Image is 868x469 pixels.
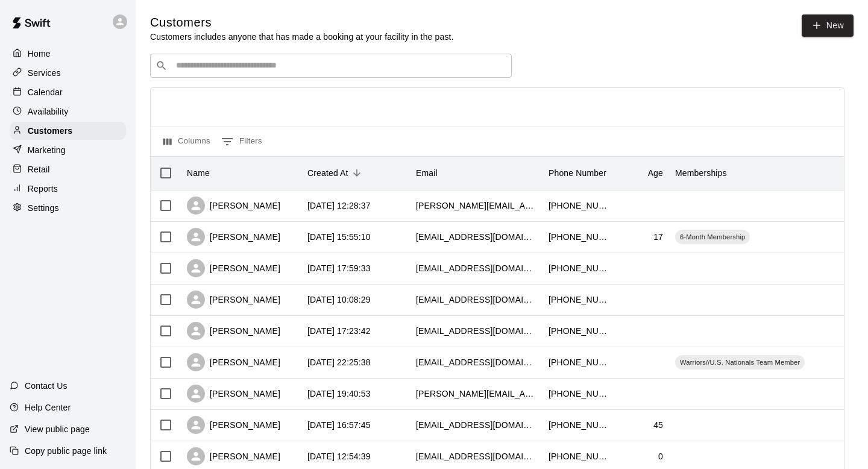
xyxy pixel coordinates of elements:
div: Warriors//U.S. Nationals Team Member [675,355,805,370]
p: Reports [28,183,58,195]
div: 2025-09-08 15:55:10 [307,231,371,243]
p: Calendar [28,86,63,98]
div: [PERSON_NAME] [187,197,280,215]
div: Memberships [669,156,850,190]
p: Customers [28,125,72,137]
p: View public page [25,423,90,435]
p: Copy public page link [25,445,107,457]
div: Phone Number [549,156,606,190]
div: [PERSON_NAME] [187,416,280,434]
p: Availability [28,105,69,118]
div: [PERSON_NAME] [187,385,280,403]
div: +16309469592 [549,450,609,462]
div: +15732301342 [549,262,609,274]
a: Services [10,64,126,82]
div: 2025-09-03 22:25:38 [307,356,371,368]
div: calgraves@gmail.com [416,419,536,431]
div: Name [187,156,210,190]
a: Availability [10,102,126,121]
div: [PERSON_NAME] [187,447,280,465]
div: +15738086025 [549,388,609,400]
div: 2025-09-06 10:08:29 [307,294,371,306]
button: Select columns [160,132,213,151]
div: +15738816395 [549,231,609,243]
div: 2025-09-02 16:57:45 [307,419,371,431]
div: Age [615,156,669,190]
div: +15733098921 [549,294,609,306]
div: Email [410,156,542,190]
div: michaelcarrozza@comcast.net [416,450,536,462]
button: Sort [348,165,365,181]
div: [PERSON_NAME] [187,322,280,340]
div: Phone Number [542,156,615,190]
a: Customers [10,122,126,140]
div: [PERSON_NAME] [187,353,280,371]
div: Created At [301,156,410,190]
div: 2025-09-06 17:59:33 [307,262,371,274]
p: Contact Us [25,380,68,392]
div: amynicolemahoney@hotmail.com [416,388,536,400]
p: Help Center [25,401,71,414]
a: Retail [10,160,126,178]
div: Search customers by name or email [150,54,512,78]
div: tonypalmer021@gmail.com [416,294,536,306]
a: Settings [10,199,126,217]
p: Retail [28,163,50,175]
div: 17 [653,231,663,243]
button: Show filters [218,132,265,151]
p: Settings [28,202,59,214]
div: [PERSON_NAME] [187,228,280,246]
div: 2025-09-04 17:23:42 [307,325,371,337]
div: Age [648,156,663,190]
p: Home [28,48,51,60]
div: annegregstonnichols@gmail.com [416,356,536,368]
a: Reports [10,180,126,198]
div: 6-Month Membership [675,230,750,244]
div: +15738645114 [549,356,609,368]
div: [PERSON_NAME] [187,259,280,277]
div: 2025-09-02 19:40:53 [307,388,371,400]
span: 6-Month Membership [675,232,750,242]
div: aricbremer@gmail.com [416,325,536,337]
p: Services [28,67,61,79]
div: mnparker5@gmail.com [416,262,536,274]
h5: Customers [150,14,454,31]
div: [PERSON_NAME] [187,291,280,309]
p: Customers includes anyone that has made a booking at your facility in the past. [150,31,454,43]
div: terillbean@yahoo.com [416,231,536,243]
div: 2025-09-09 12:28:37 [307,200,371,212]
p: Marketing [28,144,66,156]
a: Calendar [10,83,126,101]
span: Warriors//U.S. Nationals Team Member [675,357,805,367]
div: Email [416,156,438,190]
div: Memberships [675,156,727,190]
div: Created At [307,156,348,190]
div: +15739991494 [549,419,609,431]
div: +15733247431 [549,325,609,337]
div: 0 [658,450,663,462]
div: chris@columbiapoolandspa.com [416,200,536,212]
a: Home [10,45,126,63]
div: +15733566086 [549,200,609,212]
div: 45 [653,419,663,431]
div: 2025-09-02 12:54:39 [307,450,371,462]
div: Name [181,156,301,190]
a: Marketing [10,141,126,159]
a: New [802,14,854,37]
